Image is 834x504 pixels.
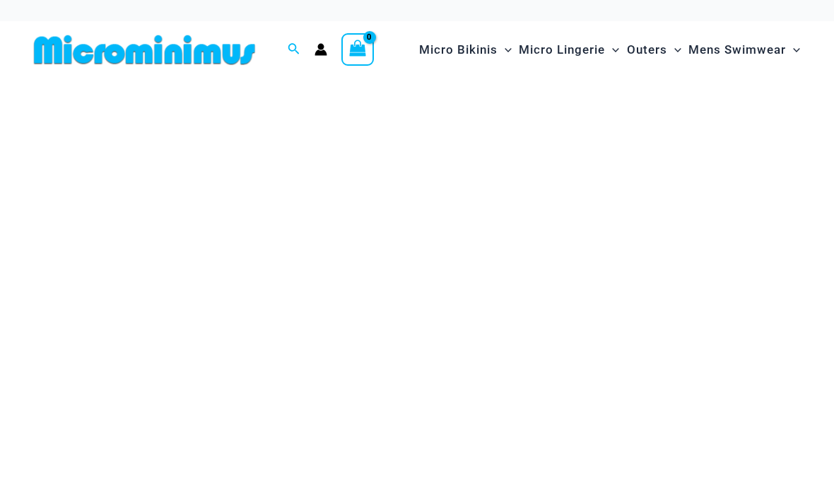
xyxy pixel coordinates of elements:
span: Menu Toggle [786,32,800,68]
span: Menu Toggle [605,32,619,68]
span: Micro Bikinis [419,32,498,68]
span: Outers [627,32,667,68]
a: Account icon link [315,43,327,56]
img: MM SHOP LOGO FLAT [28,34,261,66]
a: View Shopping Cart, empty [341,33,374,66]
nav: Site Navigation [413,26,806,74]
span: Menu Toggle [498,32,512,68]
a: Mens SwimwearMenu ToggleMenu Toggle [685,28,804,71]
a: Search icon link [288,41,300,59]
a: Micro BikinisMenu ToggleMenu Toggle [416,28,515,71]
span: Micro Lingerie [519,32,605,68]
a: Micro LingerieMenu ToggleMenu Toggle [515,28,623,71]
span: Mens Swimwear [688,32,786,68]
a: OutersMenu ToggleMenu Toggle [623,28,685,71]
span: Menu Toggle [667,32,681,68]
